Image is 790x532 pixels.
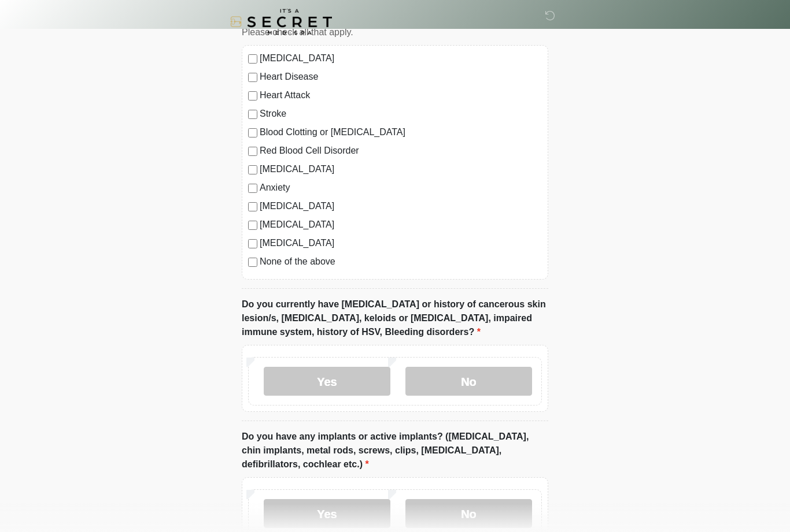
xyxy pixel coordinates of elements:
[248,184,257,193] input: Anxiety
[260,88,542,102] label: Heart Attack
[248,258,257,267] input: None of the above
[260,162,542,176] label: [MEDICAL_DATA]
[248,147,257,156] input: Red Blood Cell Disorder
[248,128,257,137] input: Blood Clotting or [MEDICAL_DATA]
[248,91,257,101] input: Heart Attack
[230,9,332,35] img: It's A Secret Med Spa Logo
[405,499,532,528] label: No
[248,239,257,248] input: [MEDICAL_DATA]
[405,367,532,396] label: No
[260,70,542,84] label: Heart Disease
[260,51,542,65] label: [MEDICAL_DATA]
[260,255,542,269] label: None of the above
[264,367,390,396] label: Yes
[248,110,257,119] input: Stroke
[248,165,257,174] input: [MEDICAL_DATA]
[242,430,548,471] label: Do you have any implants or active implants? ([MEDICAL_DATA], chin implants, metal rods, screws, ...
[242,297,548,339] label: Do you currently have [MEDICAL_DATA] or history of cancerous skin lesion/s, [MEDICAL_DATA], keloi...
[260,181,542,195] label: Anxiety
[260,236,542,250] label: [MEDICAL_DATA]
[248,54,257,64] input: [MEDICAL_DATA]
[260,125,542,139] label: Blood Clotting or [MEDICAL_DATA]
[248,202,257,211] input: [MEDICAL_DATA]
[260,144,542,158] label: Red Blood Cell Disorder
[260,218,542,232] label: [MEDICAL_DATA]
[248,221,257,230] input: [MEDICAL_DATA]
[260,107,542,121] label: Stroke
[264,499,390,528] label: Yes
[260,199,542,213] label: [MEDICAL_DATA]
[248,73,257,82] input: Heart Disease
